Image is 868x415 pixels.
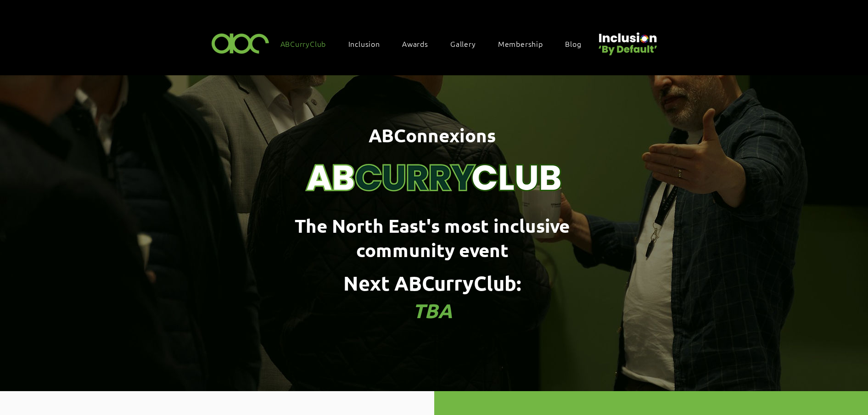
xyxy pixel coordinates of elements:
span: Awards [402,39,428,49]
a: Blog [560,34,595,53]
span: ABCurryClub [280,39,326,49]
a: Gallery [446,34,490,53]
span: TBA [413,298,452,323]
span: Gallery [450,39,476,49]
img: ABC-Logo-Blank-Background-01-01-2.png [209,29,272,56]
span: Blog [565,39,581,49]
img: Untitled design (22).png [595,25,659,56]
span: The North East's most inclusive community event [295,213,570,262]
span: Next ABCurryClub: [343,270,521,296]
a: ABCurryClub [276,34,340,53]
span: Inclusion [348,39,380,49]
div: Awards [398,34,442,53]
span: Membership [498,39,543,49]
a: Membership [493,34,557,53]
div: Inclusion [344,34,394,53]
nav: Site [276,34,595,53]
img: Curry Club Brand (4).png [297,100,572,203]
